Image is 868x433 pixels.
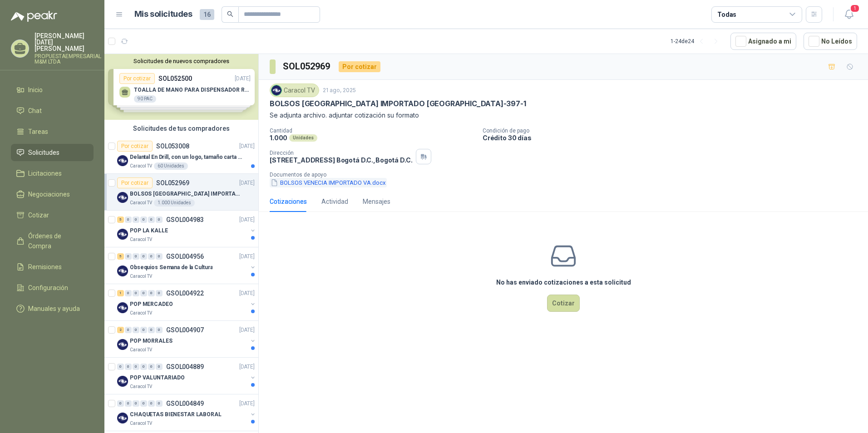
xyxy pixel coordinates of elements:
p: BOLSOS [GEOGRAPHIC_DATA] IMPORTADO [GEOGRAPHIC_DATA]-397-1 [270,99,526,108]
button: No Leídos [804,33,857,50]
p: CHAQUETAS BIENESTAR LABORAL [130,410,222,419]
span: Chat [28,106,42,116]
span: Inicio [28,85,43,95]
a: Inicio [11,81,94,98]
p: GSOL004956 [166,253,204,260]
p: POP MORRALES [130,337,173,345]
p: [DATE] [239,216,255,224]
div: 0 [140,364,147,370]
div: 0 [140,400,147,407]
a: 5 0 0 0 0 0 GSOL004983[DATE] Company LogoPOP LA KALLECaracol TV [117,214,256,243]
span: Negociaciones [28,189,70,199]
button: Cotizar [547,295,580,312]
p: Documentos de apoyo [270,172,864,178]
div: 0 [140,290,147,296]
div: 0 [156,253,163,260]
div: 0 [156,327,163,333]
div: 0 [133,400,139,407]
div: 0 [156,400,163,407]
div: 0 [133,364,139,370]
p: Caracol TV [130,273,152,280]
a: Solicitudes [11,144,94,161]
p: Caracol TV [130,162,152,170]
a: Órdenes de Compra [11,227,94,255]
div: Todas [717,10,736,20]
div: Mensajes [363,197,390,207]
span: 16 [200,9,214,20]
p: Caracol TV [130,236,152,243]
a: Chat [11,102,94,119]
p: Crédito 30 días [483,134,864,142]
div: Actividad [321,197,348,207]
button: Asignado a mi [730,33,796,50]
div: Por cotizar [117,141,153,152]
div: 0 [125,253,132,260]
p: 21 ago, 2025 [323,86,356,95]
div: 1 - 24 de 24 [671,34,723,49]
p: PROPUESTAEMPRESARIAL M&M LTDA [35,54,101,64]
div: 0 [148,364,155,370]
div: 0 [125,400,132,407]
span: search [227,11,233,17]
img: Company Logo [117,266,128,276]
span: Solicitudes [28,148,59,157]
div: 0 [117,400,124,407]
p: GSOL004849 [166,400,204,407]
a: Remisiones [11,258,94,276]
button: Solicitudes de nuevos compradores [108,58,255,64]
p: Caracol TV [130,310,152,317]
a: 2 0 0 0 0 0 GSOL004907[DATE] Company LogoPOP MORRALESCaracol TV [117,325,256,354]
span: Licitaciones [28,168,62,178]
button: BOLSOS VENECIA IMPORTADO VA.docx [270,178,387,187]
div: 0 [140,327,147,333]
p: POP VALUNTARIADO [130,374,185,382]
a: Cotizar [11,207,94,224]
p: POP MERCADEO [130,300,173,309]
button: 1 [841,6,857,23]
div: Cotizaciones [270,197,307,207]
img: Company Logo [117,339,128,350]
a: Tareas [11,123,94,140]
img: Company Logo [117,376,128,387]
p: Caracol TV [130,346,152,354]
p: POP LA KALLE [130,226,168,235]
a: 0 0 0 0 0 0 GSOL004849[DATE] Company LogoCHAQUETAS BIENESTAR LABORALCaracol TV [117,398,256,427]
div: 0 [148,327,155,333]
div: 0 [148,400,155,407]
p: GSOL004889 [166,364,204,370]
p: Delantal En Drill, con un logo, tamaño carta 1 tinta (Se envia enlacen, como referencia) [130,153,243,162]
a: Por cotizarSOL052969[DATE] Company LogoBOLSOS [GEOGRAPHIC_DATA] IMPORTADO [GEOGRAPHIC_DATA]-397-1... [104,174,258,211]
span: Configuración [28,283,68,293]
a: Por cotizarSOL053008[DATE] Company LogoDelantal En Drill, con un logo, tamaño carta 1 tinta (Se e... [104,137,258,174]
span: Órdenes de Compra [28,231,85,251]
img: Company Logo [271,85,281,95]
p: Caracol TV [130,199,152,207]
div: 0 [133,327,139,333]
div: 1.000 Unidades [154,199,195,207]
h3: SOL052969 [283,59,331,74]
a: 5 0 0 0 0 0 GSOL004956[DATE] Company LogoObsequios Semana de la CulturaCaracol TV [117,251,256,280]
p: GSOL004907 [166,327,204,333]
p: GSOL004983 [166,216,204,223]
a: Licitaciones [11,165,94,182]
span: Cotizar [28,210,49,220]
p: [STREET_ADDRESS] Bogotá D.C. , Bogotá D.C. [270,156,412,164]
div: Solicitudes de nuevos compradoresPor cotizarSOL052500[DATE] TOALLA DE MANO PARA DISPENSADOR ROLLO... [104,54,258,120]
div: 0 [125,327,132,333]
span: Manuales y ayuda [28,304,80,314]
p: Cantidad [270,128,475,134]
p: [DATE] [239,142,255,151]
div: 2 [117,327,124,333]
div: 5 [117,253,124,260]
p: [DATE] [239,326,255,335]
p: Dirección [270,150,412,156]
div: 0 [133,216,139,223]
div: Por cotizar [117,177,153,188]
img: Company Logo [117,192,128,203]
div: 5 [117,216,124,223]
img: Company Logo [117,302,128,313]
div: 0 [148,253,155,260]
span: Remisiones [28,262,62,272]
p: Obsequios Semana de la Cultura [130,263,212,272]
div: 0 [140,216,147,223]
